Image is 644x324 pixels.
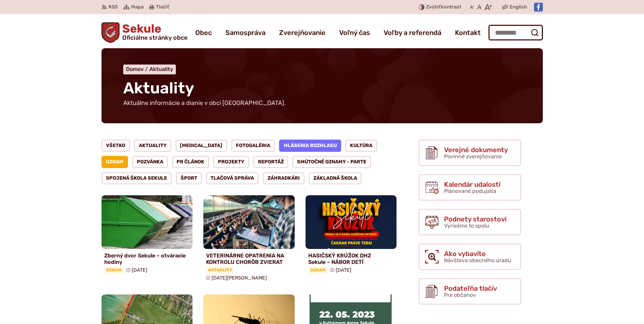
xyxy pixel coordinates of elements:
p: Aktuálne informácie a dianie v obci [GEOGRAPHIC_DATA]. [123,100,286,107]
h4: HASIČSKÝ KRÚŽOK DHZ Sekule – NÁBOR DETÍ [308,252,394,265]
a: Pozvánka [132,156,168,168]
a: VETERINÁRNE OPATRENIA NA KONTROLU CHORÔB ZVIERAT Aktuality [DATE][PERSON_NAME] [203,195,295,284]
span: Oficiálne stránky obce [122,35,187,41]
a: Podnety starostovi Vyriešme to spolu [419,209,521,235]
span: Domov [126,66,144,72]
a: PR článok [172,156,209,168]
span: RSS [108,3,118,11]
img: Prejsť na Facebook stránku [534,3,543,12]
span: [DATE] [336,267,351,273]
a: Voľný čas [339,23,370,42]
a: Domov [126,66,149,72]
span: Aktuality [206,267,234,273]
a: Oznam [102,156,128,168]
a: Verejné dokumenty Povinné zverejňovanie [419,140,521,166]
a: Zverejňovanie [279,23,326,42]
span: English [510,3,527,11]
a: HASIČSKÝ KRÚŽOK DHZ Sekule – NÁBOR DETÍ Oznam [DATE] [306,195,397,276]
a: Ako vybavíte Návšteva obecného úradu [419,244,521,270]
a: Projekty [213,156,249,168]
span: Podnety starostovi [444,215,507,223]
a: [MEDICAL_DATA] [176,140,227,152]
a: Hlásenia rozhlasu [279,140,342,152]
span: Návšteva obecného úradu [444,257,511,264]
span: Aktuality [123,79,194,97]
a: Kontakt [455,23,481,42]
a: Kultúra [345,140,377,152]
a: Aktuality [149,66,173,72]
a: Voľby a referendá [384,23,441,42]
span: Mapa [131,3,144,11]
a: Tlačová správa [206,172,259,184]
span: [DATE][PERSON_NAME] [211,275,267,281]
a: Všetko [102,140,130,152]
a: English [508,3,529,11]
span: [DATE] [132,267,147,273]
a: Základná škola [309,172,362,184]
a: Zberný dvor Sekule – otváracie hodiny Oznam [DATE] [102,195,193,276]
a: Smútočné oznamy - parte [292,156,371,168]
span: Oznam [308,267,328,273]
span: Zvýšiť [426,4,441,10]
span: Plánované podujatia [444,188,496,194]
a: Reportáž [253,156,289,168]
a: Šport [176,172,202,184]
span: Tlačiť [156,4,169,10]
span: kontrast [426,4,461,10]
h4: VETERINÁRNE OPATRENIA NA KONTROLU CHORÔB ZVIERAT [206,252,292,265]
a: Podateľňa tlačív Pre občanov [419,278,521,305]
img: Prejsť na domovskú stránku [102,22,120,43]
a: Samospráva [225,23,265,42]
a: Fotogaléria [231,140,275,152]
span: Vyriešme to spolu [444,222,489,229]
span: Sekule [119,23,187,41]
a: Kalendár udalostí Plánované podujatia [419,174,521,201]
a: Obec [195,23,212,42]
span: Kalendár udalostí [444,181,500,188]
span: Pre občanov [444,292,476,298]
h4: Zberný dvor Sekule – otváracie hodiny [104,252,190,265]
a: Aktuality [134,140,171,152]
a: Logo Sekule, prejsť na domovskú stránku. [102,22,188,43]
span: Oznam [104,267,124,273]
span: Podateľňa tlačív [444,285,497,292]
span: Povinné zverejňovanie [444,153,502,160]
span: Verejné dokumenty [444,146,508,154]
a: Záhradkári [263,172,305,184]
a: Spojená škola Sekule [102,172,172,184]
span: Ako vybavíte [444,250,511,257]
